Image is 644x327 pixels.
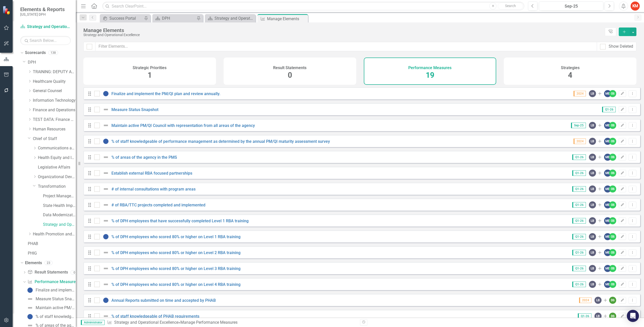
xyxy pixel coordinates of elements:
div: LB [589,217,596,224]
img: No Information [103,234,109,240]
span: 2024 [574,139,586,144]
div: Open Intercom Messenger [627,310,639,322]
div: Success Portal [109,15,143,21]
div: LB [589,122,596,129]
div: OS [609,138,616,145]
div: Measure Status Snapshot [36,297,76,301]
img: No Information [103,138,109,144]
div: Sep-25 [541,3,602,9]
div: OS [609,170,616,177]
a: DPH [28,60,76,65]
a: Result Statements [28,269,68,275]
a: Chief of Staff [33,136,76,142]
span: Q1-26 [572,266,586,271]
img: No Information [103,91,109,97]
div: DPH [162,15,195,21]
div: 138 [48,51,58,55]
img: Not Defined [103,122,109,128]
div: LB [589,265,596,272]
div: OS [609,154,616,161]
a: Transformation [38,184,76,189]
div: MB [604,201,611,208]
div: OS [609,185,616,193]
div: LB [589,154,596,161]
span: Q1-26 [602,107,616,112]
img: Not Defined [103,202,109,208]
div: DS [609,297,616,304]
div: OS [609,90,616,97]
div: MB [604,185,611,193]
input: Search Below... [20,36,71,45]
button: KM [631,2,640,11]
a: Strategy and Operational Excellence [206,15,254,21]
span: Q1-26 [572,282,586,287]
button: Search [498,3,523,10]
img: Not Defined [103,170,109,176]
span: Q1-26 [572,218,586,224]
div: MB [604,281,611,288]
div: OS [609,281,616,288]
a: Maintain active PM/QI Council with representation from all areas of the agency [26,304,76,312]
span: 0 [288,71,292,79]
span: Q1-26 [578,313,591,319]
div: MB [604,217,611,224]
div: MB [604,249,611,256]
div: Finalize and implement the PM/QI plan and review annually. [36,288,76,292]
div: LB [594,313,602,320]
a: Strategy and Operational Excellence [20,24,71,30]
div: LB [594,297,602,304]
a: % of DPH employees that have successfully completed Level 1 RBA training [111,219,249,223]
img: Not Defined [103,154,109,160]
div: % of staff knowledgeable of performance management as determined by the annual PM/QI maturity ass... [36,314,76,319]
div: Manage Elements [83,28,602,33]
img: Not Defined [27,296,33,302]
span: Q1-26 [572,170,586,176]
small: [US_STATE] DPH [20,12,65,16]
div: Strategy and Operational Excellence [83,33,602,37]
a: Human Resources [33,126,76,132]
a: Legislative Affairs [38,165,76,170]
div: OS [609,233,616,240]
span: Q1-26 [572,202,586,208]
a: Strategy and Operational Excellence [43,222,76,228]
a: Communications and Public Affairs [38,145,76,151]
img: Not Defined [103,313,109,319]
span: Q1-26 [572,186,586,192]
div: LB [589,249,596,256]
h4: Strategies [561,66,580,70]
div: LB [589,281,596,288]
img: Not Defined [103,186,109,192]
a: % of DPH employees who scored 80% or higher on Level 4 RBA training [111,282,241,287]
div: 23 [44,261,53,265]
img: Not Defined [103,218,109,224]
a: # of RBA/TTC projects completed and implemented [111,203,205,207]
div: 0 [70,270,79,275]
a: DPH [154,15,195,21]
a: Elements [25,260,42,266]
img: No Information [103,297,109,303]
a: # of internal consultations with program areas [111,187,196,192]
div: MB [604,170,611,177]
a: Strategy and Operational Excellence [114,320,178,325]
div: Maintain active PM/QI Council with representation from all areas of the agency [36,306,76,310]
div: LB [589,201,596,208]
a: % of DPH employees who scored 80% or higher on Level 3 RBA training [111,266,241,271]
a: Scorecards [25,50,46,56]
div: MB [604,90,611,97]
span: 19 [426,71,434,79]
h4: Strategic Priorities [133,66,166,70]
span: 2024 [574,91,586,96]
a: Finalize and implement the PM/QI plan and review annually. [26,286,76,294]
img: Not Defined [103,281,109,287]
a: Information Technology [33,98,76,103]
a: General Counsel [33,88,76,94]
a: % of areas of the agency in the PMS [111,155,177,160]
input: Search ClearPoint... [102,2,524,11]
div: Show Deleted [609,44,633,49]
a: PHAB [28,241,76,247]
div: DS [609,313,616,320]
img: Not Defined [103,265,109,271]
h4: Performance Measures [408,66,451,70]
div: OS [609,217,616,224]
div: LB [589,138,596,145]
